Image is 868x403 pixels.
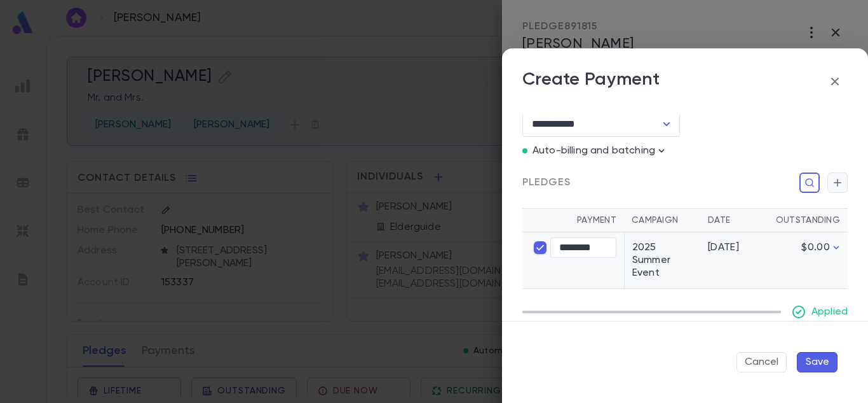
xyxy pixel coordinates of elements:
p: Create Payment [522,69,660,94]
td: 2025 Summer Event [624,232,700,288]
th: Payment [522,208,624,232]
td: $0.00 [764,232,848,288]
th: Outstanding [764,208,848,232]
button: Cancel [736,352,787,372]
p: Applied [811,306,848,318]
th: Date [700,208,764,232]
button: Save [797,352,837,372]
span: Pledges [522,176,571,189]
button: Open [658,115,675,133]
div: [DATE] [708,241,756,254]
p: Auto-billing and batching [532,145,655,157]
th: Campaign [624,208,700,232]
